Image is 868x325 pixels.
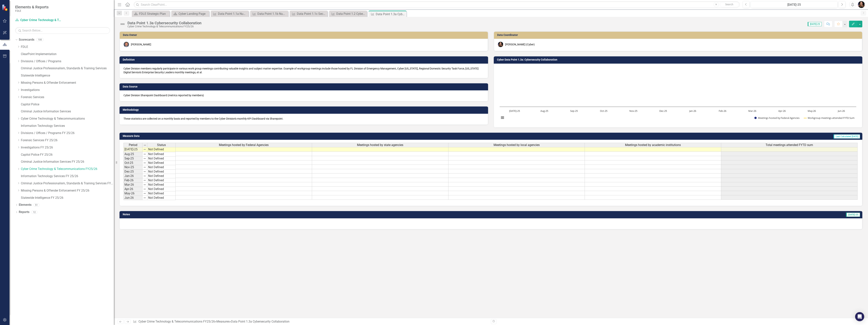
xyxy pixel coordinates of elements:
td: Not Defined [147,183,176,187]
a: Divisions / Offices / Programs [21,59,114,64]
text: Nov-25 [629,109,637,113]
h3: Definition [123,58,486,61]
span: Search [725,3,733,6]
a: Information Technology Services [21,124,114,128]
div: Data Point 1.3a Cybersecurity Collaboration [376,12,406,17]
img: Molly Akin [498,42,503,47]
p: Cyber Division members regularly participate in various work group meetings contributing valuable... [123,67,484,74]
img: 8DAGhfEEPCf229AAAAAElFTkSuQmCC [143,148,146,151]
td: Not Defined [147,161,176,165]
a: Cyber Crime Technology & Telecommunications FY25/26 [138,320,215,323]
div: Data Point 1.1c Secure [US_STATE] Events [297,11,327,16]
button: Show Workgroup meetings attended FYTD Sum [804,116,854,120]
img: 8DAGhfEEPCf229AAAAAElFTkSuQmCC [143,183,146,186]
a: Cyber Crime Technology & Telecommunications [21,117,114,121]
a: Information Technology Services FY 25/26 [21,174,114,178]
td: May-26 [123,191,142,196]
a: Scorecards [19,38,34,42]
td: Aug-25 [123,152,142,156]
button: [DATE]-25 [751,1,837,8]
a: Criminal Justice Information Services FY 25/26 [21,160,114,164]
a: Statewide Intelligence FY 25/26 [21,196,114,200]
h3: Notes [123,213,369,216]
text: Apr-26 [778,109,786,113]
img: 8DAGhfEEPCf229AAAAAElFTkSuQmCC [143,188,146,191]
svg: Interactive chart [498,67,858,124]
img: 8DAGhfEEPCf229AAAAAElFTkSuQmCC [143,196,146,199]
text: Jan-26 [689,109,696,113]
a: FDLE [21,45,114,49]
h3: Data Source [123,85,486,88]
h3: Data Coordinator [497,34,860,36]
small: FDLE [15,9,49,12]
a: Divisions / Offices / Programs FY 25/26 [21,131,114,135]
text: [DATE]-25 [509,109,520,113]
td: Jun-26 [123,196,142,200]
a: Cyber Crime Technology & Telecommunications FY25/26 [15,18,63,22]
span: Period [129,143,137,147]
text: Dec-25 [659,109,667,113]
a: Missing Persons & Offender Enforcement FY 25/26 [21,189,114,193]
div: Data Point 1.1b Number of website visits on the Secure [US_STATE] website [257,11,287,16]
span: Meetings hosted by Federal Agencies [219,143,269,147]
a: Capitol Police [21,102,114,107]
text: Workgroup meetings attended FYTD Sum [808,116,855,120]
a: Investigations FY 25/26 [21,145,114,150]
span: Last Calculated [DATE] [833,134,860,139]
td: Not Defined [147,152,176,156]
td: Not Defined [147,174,176,178]
div: 51 [33,203,39,207]
text: Feb-26 [719,109,726,113]
button: Search [720,2,739,7]
span: Meetings hosted by local agencies [494,143,540,147]
td: Not Defined [147,178,176,183]
td: Not Defined [147,170,176,174]
a: Elements [19,203,31,207]
img: 8DAGhfEEPCf229AAAAAElFTkSuQmCC [143,157,146,160]
div: » » [133,319,488,324]
img: 8DAGhfEEPCf229AAAAAElFTkSuQmCC [143,161,146,164]
img: Molly Akin [858,1,865,8]
h3: Cyber Data Point 1.3a: Cybersecuity Collaboration [497,58,860,61]
img: 8DAGhfEEPCf229AAAAAElFTkSuQmCC [143,192,146,195]
a: Data Point 1.1c Secure [US_STATE] Events [291,11,327,16]
img: 8DAGhfEEPCf229AAAAAElFTkSuQmCC [143,179,146,182]
a: ClearPoint Implementation [21,52,114,56]
td: Not Defined [147,156,176,161]
a: Cyber Crime Technology & Telecommunications FY25/26 [21,167,114,171]
img: Corey Monaghan [124,42,129,47]
text: Oct-25 [600,109,607,113]
a: Data Point 1.2 Cybersecurity Presentations [330,11,366,16]
h3: Methodology [123,108,486,111]
button: Show Meetings hosted by Federal Agencies [754,116,800,120]
div: Cyber Crime Technology & Telecommunications FY25/26 [127,25,201,28]
img: 8DAGhfEEPCf229AAAAAElFTkSuQmCC [143,166,146,169]
td: Not Defined [147,196,176,200]
span: Meetings hosted by academic institutions [625,143,681,147]
a: Statewide Intelligence [21,73,114,78]
img: Not Defined [120,21,126,27]
img: 8DAGhfEEPCf229AAAAAElFTkSuQmCC [143,170,146,173]
h3: Measure Data [123,135,407,137]
div: Data Point 1.3a Cybersecurity Collaboration [231,320,289,323]
span: Elements & Reports [15,5,49,9]
div: Open Intercom Messenger [855,312,864,321]
a: Measures [216,320,230,323]
a: Investigations [21,88,114,92]
td: Not Defined [147,187,176,191]
div: Chart. Highcharts interactive chart. [498,67,858,124]
text: Aug-25 [540,109,548,113]
td: Sep-25 [123,156,142,161]
div: FDLE Strategic Plan [139,11,169,16]
span: Status [157,143,166,147]
a: Cyber Landing Page [172,11,208,16]
img: 8DAGhfEEPCf229AAAAAElFTkSuQmCC [143,153,146,156]
a: Forensic Services [21,95,114,99]
div: Data Point 1.1a Number of citizens trained (Secure [US_STATE]) [218,11,248,16]
div: [PERSON_NAME] [131,43,151,46]
img: 8DAGhfEEPCf229AAAAAElFTkSuQmCC [143,174,146,177]
a: Capitol Police FY 25/26 [21,153,114,157]
a: Forensic Services FY 25/26 [21,138,114,143]
a: Reports [19,210,29,214]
